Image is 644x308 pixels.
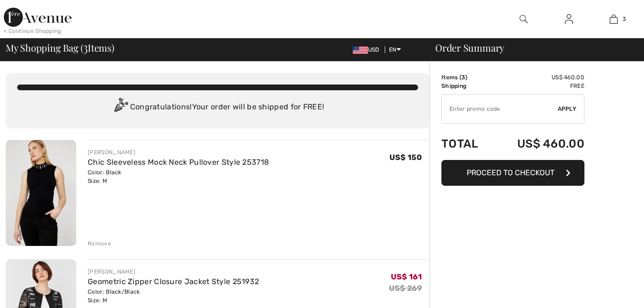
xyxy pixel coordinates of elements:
[4,27,61,35] div: < Continue Shopping
[88,277,259,286] a: Geometric Zipper Closure Jacket Style 251932
[441,82,492,90] td: Shipping
[461,74,465,81] span: 3
[88,239,111,248] div: Remove
[353,46,368,54] img: US Dollar
[111,98,130,117] img: Congratulation2.svg
[424,43,638,53] div: Order Summary
[558,105,577,113] span: Apply
[441,127,492,160] td: Total
[442,95,558,123] input: Promo code
[467,168,554,177] span: Proceed to Checkout
[6,140,76,246] img: Chic Sleeveless Mock Neck Pullover Style 253718
[520,13,528,25] img: search the website
[389,153,422,162] span: US$ 150
[557,13,581,25] a: Sign In
[492,82,584,90] td: Free
[623,15,626,23] span: 3
[353,46,383,53] span: USD
[4,8,72,27] img: 1ère Avenue
[492,73,584,82] td: US$ 460.00
[492,127,584,160] td: US$ 460.00
[88,267,259,276] div: [PERSON_NAME]
[565,13,573,25] img: My Info
[592,13,636,25] a: 3
[88,287,259,305] div: Color: Black/Black Size: M
[83,41,88,53] span: 3
[88,168,269,185] div: Color: Black Size: M
[391,272,422,281] span: US$ 161
[389,284,422,293] s: US$ 269
[610,13,618,25] img: My Bag
[88,148,269,157] div: [PERSON_NAME]
[441,73,492,82] td: Items ( )
[88,158,269,167] a: Chic Sleeveless Mock Neck Pullover Style 253718
[441,160,584,186] button: Proceed to Checkout
[6,43,114,53] span: My Shopping Bag ( Items)
[389,46,401,53] span: EN
[17,98,418,117] div: Congratulations! Your order will be shipped for FREE!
